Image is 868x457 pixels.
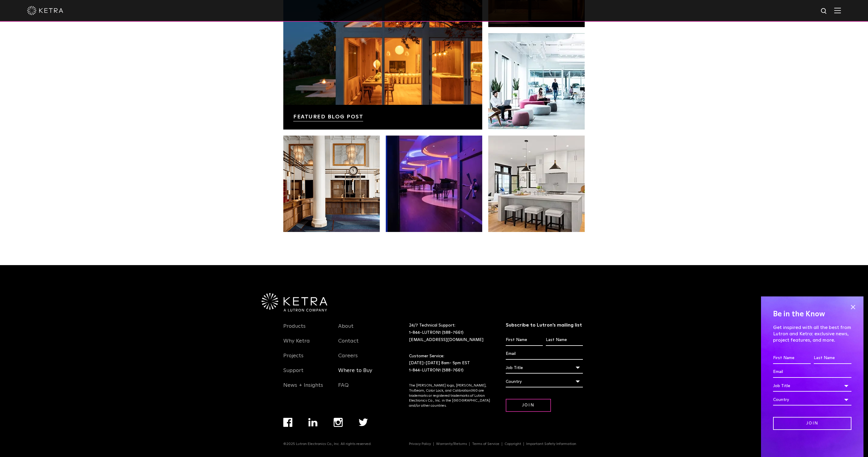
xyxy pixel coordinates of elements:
[470,442,502,446] a: Terms of Service
[434,442,470,446] a: Warranty/Returns
[506,348,583,360] input: Email
[524,442,579,446] a: Important Safety Information
[338,323,354,337] a: About
[409,353,491,374] p: Customer Service: [DATE]-[DATE] 8am- 5pm EST
[338,338,359,352] a: Contact
[409,383,491,408] p: The [PERSON_NAME] logo, [PERSON_NAME], TruBeam, Color Lock, and Calibration360 are trademarks or ...
[308,418,318,427] img: linkedin
[283,418,384,442] div: Navigation Menu
[334,418,343,427] img: instagram
[506,322,583,328] h3: Subscribe to Lutron’s mailing list
[502,442,524,446] a: Copyright
[773,380,851,392] div: Job Title
[283,338,310,352] a: Why Ketra
[506,334,543,346] input: First Name
[409,368,464,372] a: 1-844-LUTRON1 (588-7661)
[283,352,303,366] a: Projects
[359,418,368,426] img: twitter
[820,8,828,15] img: search icon
[834,8,841,13] img: Hamburger%20Nav.svg
[283,382,323,396] a: News + Insights
[506,362,583,374] div: Job Title
[546,334,583,346] input: Last Name
[338,367,372,381] a: Where to Buy
[262,293,327,312] img: Ketra-aLutronCo_White_RGB
[283,367,303,381] a: Support
[409,322,491,343] p: 24/7 Technical Support:
[506,399,551,412] input: Join
[409,338,483,342] a: [EMAIL_ADDRESS][DOMAIN_NAME]
[27,6,63,15] img: ketra-logo-2019-white
[506,376,583,387] div: Country
[773,366,851,378] input: Email
[773,352,811,364] input: First Name
[283,418,292,427] img: facebook
[409,442,585,446] div: Navigation Menu
[407,442,434,446] a: Privacy Policy
[283,442,372,446] p: ©2025 Lutron Electronics Co., Inc. All rights reserved.
[338,382,349,396] a: FAQ
[409,330,464,335] a: 1-844-LUTRON1 (588-7661)
[283,322,329,396] div: Navigation Menu
[338,352,358,366] a: Careers
[773,308,851,320] h4: Be in the Know
[773,417,851,430] input: Join
[338,322,384,396] div: Navigation Menu
[773,394,851,405] div: Country
[814,352,851,364] input: Last Name
[773,324,851,343] p: Get inspired with all the best from Lutron and Ketra: exclusive news, project features, and more.
[283,323,306,337] a: Products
